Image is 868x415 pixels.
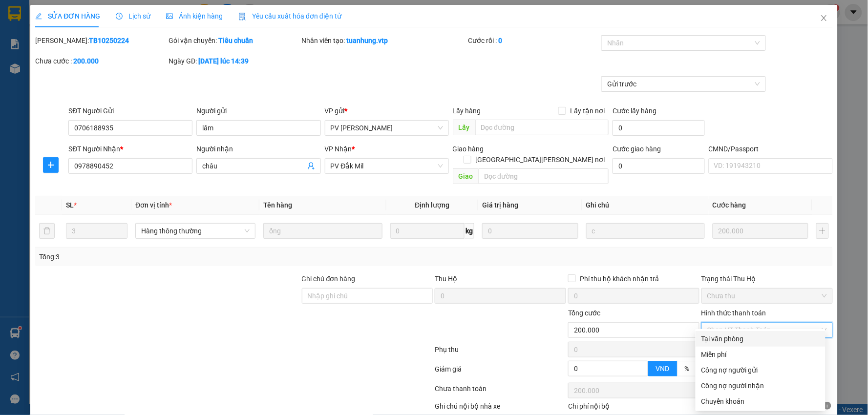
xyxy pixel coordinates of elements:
[713,223,808,239] input: 0
[453,168,479,184] span: Giao
[707,323,827,337] span: Chọn HT Thanh Toán
[166,13,173,20] span: picture
[482,223,578,239] input: 0
[198,57,249,65] b: [DATE] lúc 14:39
[707,289,827,303] span: Chưa thu
[499,37,503,44] b: 0
[471,154,609,165] span: [GEOGRAPHIC_DATA][PERSON_NAME] nơi
[116,12,150,20] span: Lịch sử
[68,144,192,154] div: SĐT Người Nhận
[453,120,475,135] span: Lấy
[582,196,709,215] th: Ghi chú
[434,344,567,361] div: Phụ thu
[169,56,300,66] div: Ngày GD:
[701,380,820,391] div: Công nợ người nhận
[302,288,433,304] input: Ghi chú đơn hàng
[468,35,600,46] div: Cước rồi :
[25,16,79,52] strong: CÔNG TY TNHH [GEOGRAPHIC_DATA] 214 QL13 - P.26 - Q.BÌNH THẠNH - TP HCM 1900888606
[34,59,113,66] strong: BIÊN NHẬN GỬI HÀNG HOÁ
[701,365,820,375] div: Công nợ người gửi
[656,365,670,373] span: VND
[35,12,100,20] span: SỬA ĐƠN HÀNG
[196,105,320,116] div: Người gửi
[701,396,820,407] div: Chuyển khoản
[586,223,705,239] input: Ghi Chú
[35,56,167,66] div: Chưa cước :
[820,14,828,22] span: close
[331,159,443,173] span: PV Đắk Mil
[68,105,192,116] div: SĐT Người Gửi
[218,37,253,44] b: Tiêu chuẩn
[701,309,766,317] label: Hình thức thanh toán
[434,383,567,400] div: Chưa thanh toán
[453,145,484,153] span: Giao hàng
[325,145,352,153] span: VP Nhận
[43,161,58,169] span: plus
[613,120,705,136] input: Cước lấy hàng
[141,224,250,238] span: Hàng thông thường
[576,273,663,284] span: Phí thu hộ khách nhận trả
[302,35,466,46] div: Nhân viên tạo:
[35,35,167,46] div: [PERSON_NAME]:
[824,402,831,410] span: info-circle
[263,223,382,239] input: VD: Bàn, Ghế
[89,37,129,44] b: TB10250224
[93,44,138,51] span: 07:20:23 [DATE]
[415,201,449,209] span: Định lượng
[568,309,600,317] span: Tổng cước
[39,251,335,262] div: Tổng: 3
[169,35,300,46] div: Gói vận chuyển:
[816,223,828,239] button: plus
[238,12,341,20] span: Yêu cầu xuất hóa đơn điện tử
[453,107,481,115] span: Lấy hàng
[709,144,833,154] div: CMND/Passport
[696,362,826,378] div: Cước gửi hàng sẽ được ghi vào công nợ của người gửi
[713,201,746,209] span: Cước hàng
[135,201,172,209] span: Đơn vị tính
[347,37,388,44] b: tuanhung.vtp
[566,105,609,116] span: Lấy tận nơi
[166,12,223,20] span: Ảnh kiện hàng
[810,5,838,32] button: Close
[35,13,42,20] span: edit
[613,158,705,174] input: Cước giao hàng
[73,57,99,65] b: 200.000
[196,144,320,154] div: Người nhận
[331,121,443,135] span: PV Tân Bình
[479,168,609,184] input: Dọc đường
[307,162,315,170] span: user-add
[434,364,567,381] div: Giảm giá
[482,201,518,209] span: Giá trị hàng
[475,120,609,135] input: Dọc đường
[33,68,57,74] span: PV Đắk Mil
[613,145,661,153] label: Cước giao hàng
[10,68,20,82] span: Nơi gửi:
[75,68,90,82] span: Nơi nhận:
[238,13,246,21] img: icon
[701,273,833,284] div: Trạng thái Thu Hộ
[263,201,292,209] span: Tên hàng
[43,157,59,173] button: plus
[607,77,760,91] span: Gửi trước
[685,365,690,373] span: %
[696,378,826,394] div: Cước gửi hàng sẽ được ghi vào công nợ của người nhận
[465,223,474,239] span: kg
[435,275,457,283] span: Thu Hộ
[302,275,356,283] label: Ghi chú đơn hàng
[325,105,449,116] div: VP gửi
[10,22,22,46] img: logo
[613,107,656,115] label: Cước lấy hàng
[96,37,138,44] span: DM10250307
[66,201,74,209] span: SL
[116,13,123,20] span: clock-circle
[39,223,55,239] button: delete
[701,349,820,360] div: Miễn phí
[701,333,820,344] div: Tại văn phòng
